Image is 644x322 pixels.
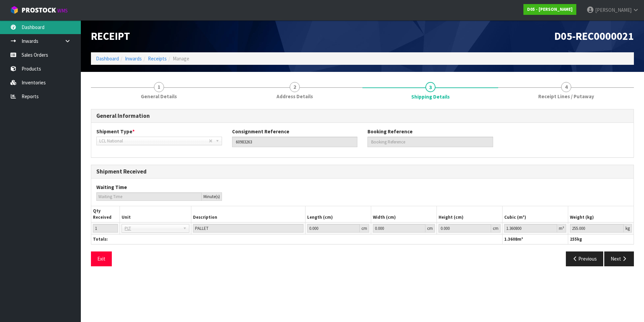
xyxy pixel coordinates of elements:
[91,104,634,271] span: Shipping Details
[425,82,436,92] span: 3
[125,224,180,233] span: PLT
[367,128,413,135] label: Booking Reference
[193,224,303,233] input: Description
[154,82,164,92] span: 1
[439,224,491,233] input: Height
[604,251,634,266] button: Next
[232,128,289,135] label: Consignment Reference
[425,224,435,233] div: cm
[437,206,502,222] th: Height (cm)
[202,192,222,201] div: Minute(s)
[557,224,566,233] div: m³
[570,236,577,242] span: 255
[191,206,305,222] th: Description
[504,236,517,242] span: 1.3608
[10,6,19,14] img: cube-alt.png
[125,55,142,62] a: Inwards
[554,29,634,43] span: D05-REC0000021
[502,234,568,244] th: m³
[527,6,573,12] strong: D05 - [PERSON_NAME]
[96,168,629,175] h3: Shipment Received
[96,128,135,135] label: Shipment Type
[371,206,437,222] th: Width (cm)
[148,55,167,62] a: Receipts
[502,206,568,222] th: Cubic (m³)
[307,224,360,233] input: Length
[57,7,68,14] small: WMS
[360,224,369,233] div: cm
[504,224,557,233] input: Cubic
[22,6,56,15] span: ProStock
[141,93,177,100] span: General Details
[173,55,189,62] span: Manage
[232,137,358,147] input: Consignment Reference
[411,93,450,100] span: Shipping Details
[91,251,112,266] button: Exit
[120,206,191,222] th: Unit
[367,137,493,147] input: Booking Reference
[561,82,571,92] span: 4
[491,224,501,233] div: cm
[91,206,120,222] th: Qty Received
[568,234,634,244] th: kg
[566,251,604,266] button: Previous
[96,113,629,119] h3: General Information
[624,224,632,233] div: kg
[570,224,624,233] input: Weight
[290,82,300,92] span: 2
[96,55,119,62] a: Dashboard
[568,206,634,222] th: Weight (kg)
[538,93,594,100] span: Receipt Lines / Putaway
[277,93,313,100] span: Address Details
[99,137,209,145] span: LCL National
[96,192,202,201] input: Waiting Time
[373,224,425,233] input: Width
[91,234,502,244] th: Totals:
[305,206,371,222] th: Length (cm)
[96,184,127,191] label: Waiting Time
[93,224,118,233] input: Qty Received
[595,7,632,13] span: [PERSON_NAME]
[91,29,130,43] span: Receipt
